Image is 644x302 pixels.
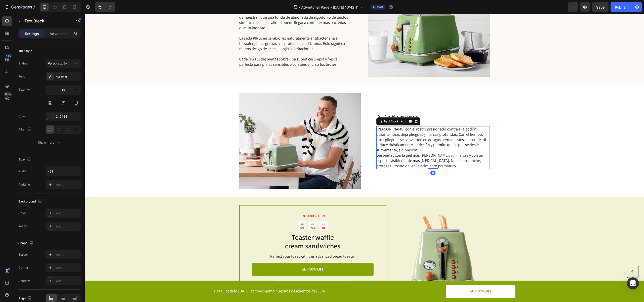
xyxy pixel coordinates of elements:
div: 30 [226,208,230,212]
p: Settings [25,31,39,36]
div: Padding [18,182,30,187]
img: gempages_432750572815254551-e482b8d6-7abe-4a97-b54a-79c1ad70bbfa.webp [154,79,276,175]
button: Publish [611,2,632,12]
div: 06 [237,208,240,212]
div: Text style [18,49,32,53]
div: 242424 [56,114,79,119]
div: 16 [216,208,219,212]
input: Auto [46,167,80,176]
div: Add... [56,224,79,229]
p: min [226,212,230,215]
p: Haz tu pedido [DATE] aprovechadno nuestros descuentos del 30% [129,275,279,280]
span: Draft [376,5,383,9]
div: Shape [18,240,34,247]
p: Perfect your toast with this advanced bread toaster [167,240,288,245]
p: GET 50% OFF [217,253,239,258]
p: GET 50% OFF [385,275,407,280]
p: Advanced [50,31,67,36]
div: Align [18,295,33,302]
div: Text Block [298,105,315,110]
div: Beta [4,92,12,96]
span: Save [596,5,605,9]
p: 3. Antiarrugas [292,99,405,108]
span: Advertorial Page - [DATE] 16:42:11 [301,5,358,10]
div: 0 [346,157,351,161]
div: Border [18,252,28,257]
div: Publish [615,5,627,10]
button: Paragraph 1* [46,59,81,68]
p: SALE ENDS SOON [168,200,288,204]
span: Paragraph 1* [48,61,67,66]
button: Save [592,2,609,12]
div: Add... [56,211,79,216]
p: 7 [33,4,35,10]
a: GET 50% OFF [167,249,289,262]
div: Color [18,211,26,215]
div: Assistant [56,75,79,79]
div: Add... [56,266,79,270]
div: Width [18,169,27,174]
div: Open Intercom Messenger [627,277,639,289]
div: Rich Text Editor. Editing area: main [129,274,280,280]
div: Show more [38,140,61,145]
div: Size [18,156,32,163]
img: gempages_501053509781685478-1f42e791-6d5d-4dc8-bda1-b04bcfd1d760.webp [309,194,405,290]
div: Add... [56,253,79,257]
div: Shadow [18,279,30,283]
h2: Rich Text Editor. Editing area: main [292,98,405,108]
p: sec [237,212,240,215]
div: Color [18,114,26,119]
p: La seda KINU, en cambio, es naturalmente antibacteriana e hipoalergénica gracias a la proteína de... [154,22,267,37]
div: Add... [56,279,79,283]
div: Add... [56,183,79,187]
p: hrs [216,212,219,215]
button: 7 [2,2,37,12]
p: Cada [DATE] despiertas sobre una superficie limpia y fresca, perfecta para pieles sensibles o con... [154,38,267,53]
p: [PERSON_NAME] con el rostro presionado contra el algodón durante horas deja pliegues y marcas pro... [292,113,405,154]
div: Image [18,224,27,228]
iframe: Design area [85,14,644,302]
a: GET 50% OFF [361,271,431,284]
div: Background [18,198,43,205]
div: Align [18,126,32,133]
p: Text Block [24,18,67,24]
div: Undo/Redo [95,2,115,12]
div: Font [18,74,25,79]
span: / [299,5,300,10]
button: Show more [18,138,81,147]
div: Rich Text Editor. Editing area: main [292,112,405,155]
h2: Toaster waffle cream sandwiches [167,218,289,236]
div: Styles [18,61,27,66]
div: Size [18,86,32,93]
div: 450 [5,54,12,58]
div: Corner [18,265,28,270]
